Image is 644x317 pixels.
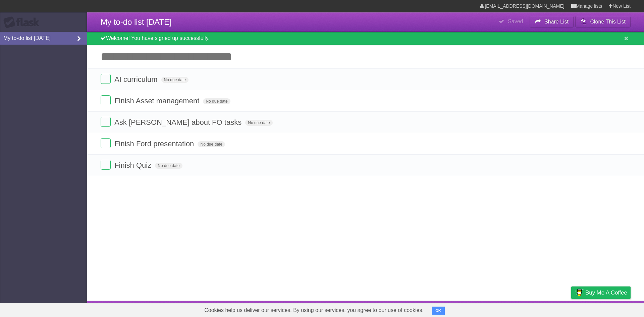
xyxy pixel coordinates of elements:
label: Done [101,117,111,127]
div: Flask [3,16,44,29]
button: Share List [530,16,574,28]
label: Done [101,95,111,105]
span: No due date [155,163,182,169]
span: Finish Asset management [114,97,201,105]
label: Done [101,138,111,148]
span: Finish Ford presentation [114,140,196,148]
span: Cookies help us deliver our services. By using our services, you agree to our use of cookies. [198,304,430,317]
b: Clone This List [590,19,626,24]
div: Welcome! You have signed up successfully. [87,32,644,45]
span: No due date [245,120,272,126]
a: Privacy [562,303,580,315]
span: Ask [PERSON_NAME] about FO tasks [114,118,243,126]
a: Suggest a feature [588,303,631,315]
img: Buy me a coffee [575,287,584,298]
label: Done [101,74,111,84]
a: Terms [540,303,554,315]
label: Done [101,160,111,170]
span: No due date [198,141,225,147]
b: Saved [508,18,523,24]
a: About [482,303,496,315]
span: My to-do list [DATE] [101,17,172,27]
a: Buy me a coffee [571,286,631,299]
span: No due date [203,98,230,104]
button: OK [432,307,445,315]
span: Buy me a coffee [585,287,627,299]
button: Clone This List [575,16,631,28]
span: No due date [161,77,189,83]
span: Finish Quiz [114,161,153,169]
b: Share List [544,19,569,24]
a: Developers [504,303,531,315]
span: AI curriculum [114,75,159,84]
